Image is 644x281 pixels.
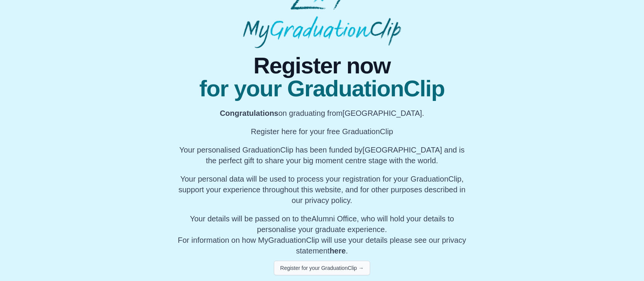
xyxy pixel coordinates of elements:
span: for your GraduationClip [175,77,469,100]
p: Register here for your free GraduationClip [175,126,469,137]
p: Your personal data will be used to process your registration for your GraduationClip, support you... [175,174,469,206]
span: Your details will be passed on to the , who will hold your details to personalise your graduate e... [190,214,454,234]
button: Register for your GraduationClip → [274,261,371,275]
b: Congratulations [220,109,278,117]
p: Your personalised GraduationClip has been funded by [GEOGRAPHIC_DATA] and is the perfect gift to ... [175,145,469,166]
a: here [330,247,346,255]
span: Register now [175,54,469,77]
span: Alumni Office [312,214,357,223]
p: on graduating from [GEOGRAPHIC_DATA]. [175,108,469,119]
span: For information on how MyGraduationClip will use your details please see our privacy statement . [178,214,466,255]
